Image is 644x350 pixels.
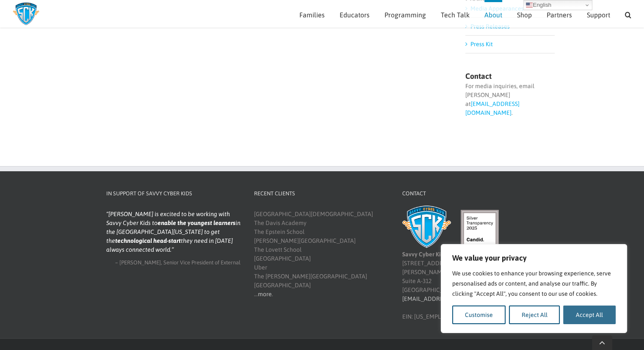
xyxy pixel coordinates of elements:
span: Senior Vice President of External Affairs [163,259,240,274]
blockquote: [PERSON_NAME] is excited to be working with Savvy Cyber Kids to in the [GEOGRAPHIC_DATA][US_STATE... [106,210,241,254]
span: [PERSON_NAME] [119,259,161,266]
img: candid-seal-silver-2025.svg [461,210,499,248]
a: Press Releases [470,23,510,30]
button: Customise [452,306,506,324]
h4: Recent Clients [254,189,389,198]
a: [EMAIL_ADDRESS][DOMAIN_NAME] [465,100,520,116]
h4: In Support of Savvy Cyber Kids [106,189,241,198]
button: Reject All [509,306,560,324]
img: en [526,2,533,8]
img: Savvy Cyber Kids Logo [13,2,39,25]
span: About [484,11,502,18]
span: Partners [547,11,572,18]
a: [EMAIL_ADDRESS][DOMAIN_NAME] [402,295,497,302]
span: Programming [384,11,426,18]
p: We value your privacy [452,253,616,263]
div: For media inquiries, email [PERSON_NAME] at . [465,82,555,117]
strong: enable the youngest learners [158,219,235,226]
span: Shop [517,11,532,18]
button: Accept All [563,306,616,324]
p: We use cookies to enhance your browsing experience, serve personalised ads or content, and analys... [452,268,616,299]
a: more [258,291,272,297]
b: Savvy Cyber Kids [402,251,447,258]
span: Support [587,11,610,18]
strong: technological head-start [115,237,181,244]
h4: Contact [402,189,537,198]
img: Savvy Cyber Kids [402,206,451,248]
span: Tech Talk [441,11,470,18]
span: Educators [340,11,370,18]
div: [STREET_ADDRESS][PERSON_NAME][PERSON_NAME] Suite A-312 [GEOGRAPHIC_DATA] EIN: [US_EMPLOYER_IDENTI... [402,210,537,321]
span: Families [299,11,325,18]
h4: Contact [465,72,555,80]
div: [GEOGRAPHIC_DATA][DEMOGRAPHIC_DATA] The Davis Academy The Epstein School [PERSON_NAME][GEOGRAPHIC... [254,210,389,299]
a: Press Kit [470,41,493,47]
